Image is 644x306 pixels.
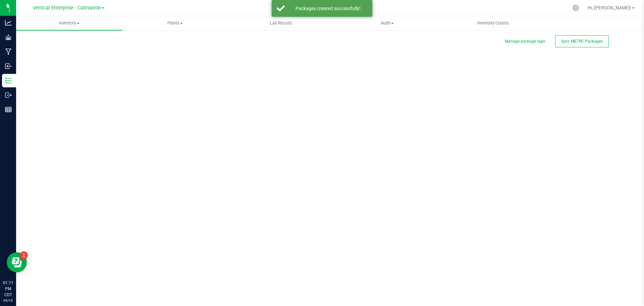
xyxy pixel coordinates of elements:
iframe: Resource center [7,252,27,272]
span: Lab Results [261,20,302,26]
inline-svg: Grow [5,34,12,41]
a: Plants [122,16,228,30]
a: Audit [334,16,440,30]
button: Manage package tags [505,39,545,44]
span: Vertical Enterprise - Cultivation [33,5,101,11]
inline-svg: Outbound [5,92,12,98]
inline-svg: Manufacturing [5,48,12,55]
div: Packages created successfully! [288,5,367,12]
div: Manage settings [572,5,580,11]
span: Hi, [PERSON_NAME]! [588,5,631,10]
span: Plants [122,20,228,26]
span: Audit [334,20,440,26]
p: 09/19 [3,298,13,303]
button: Sync METRC Packages [555,35,609,47]
a: Inventory [16,16,122,30]
a: Lab Results [228,16,334,30]
a: Inventory Counts [440,16,546,30]
inline-svg: Inventory [5,77,12,84]
span: Inventory [16,20,122,26]
p: 01:11 PM CDT [3,280,13,298]
inline-svg: Inbound [5,63,12,70]
inline-svg: Analytics [5,19,12,26]
inline-svg: Reports [5,106,12,113]
span: Inventory Counts [468,20,518,26]
iframe: Resource center unread badge [20,251,28,259]
span: Sync METRC Packages [561,39,603,44]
